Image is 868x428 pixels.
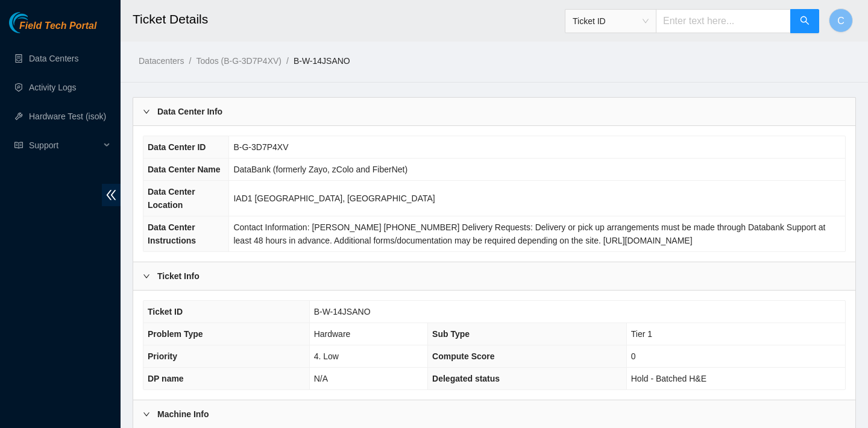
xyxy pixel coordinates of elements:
[800,16,810,27] span: search
[133,262,855,290] div: Ticket Info
[314,374,328,383] span: N/A
[314,351,339,361] span: 4. Low
[631,351,636,361] span: 0
[9,12,61,33] img: Akamai Technologies
[314,329,351,339] span: Hardware
[133,98,855,125] div: Data Center Info
[837,13,844,28] span: C
[286,56,289,66] span: /
[143,108,150,115] span: right
[631,374,706,383] span: Hold - Batched H&E
[148,374,184,383] span: DP name
[233,142,288,152] span: B-G-3D7P4XV
[294,56,350,66] a: B-W-14JSANO
[432,374,500,383] span: Delegated status
[631,329,652,339] span: Tier 1
[790,9,819,33] button: search
[233,165,407,174] span: DataBank (formerly Zayo, zColo and FiberNet)
[9,22,96,37] a: Akamai TechnologiesField Tech Portal
[29,54,78,63] a: Data Centers
[14,141,23,149] span: read
[148,187,195,210] span: Data Center Location
[143,411,150,418] span: right
[148,222,196,245] span: Data Center Instructions
[314,307,371,316] span: B-W-14JSANO
[157,105,222,118] b: Data Center Info
[829,8,853,33] button: C
[139,56,184,66] a: Datacenters
[157,408,209,421] b: Machine Info
[29,112,106,121] a: Hardware Test (isok)
[233,194,435,203] span: IAD1 [GEOGRAPHIC_DATA], [GEOGRAPHIC_DATA]
[148,351,177,361] span: Priority
[19,20,96,32] span: Field Tech Portal
[157,269,200,283] b: Ticket Info
[148,142,206,152] span: Data Center ID
[148,329,203,339] span: Problem Type
[656,9,791,33] input: Enter text here...
[102,184,121,206] span: double-left
[148,165,221,174] span: Data Center Name
[573,12,649,30] span: Ticket ID
[432,351,494,361] span: Compute Score
[133,400,855,428] div: Machine Info
[432,329,470,339] span: Sub Type
[233,222,825,245] span: Contact Information: [PERSON_NAME] [PHONE_NUMBER] Delivery Requests: Delivery or pick up arrangem...
[29,133,100,157] span: Support
[148,307,183,316] span: Ticket ID
[143,272,150,280] span: right
[189,56,191,66] span: /
[196,56,281,66] a: Todos (B-G-3D7P4XV)
[29,83,77,92] a: Activity Logs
